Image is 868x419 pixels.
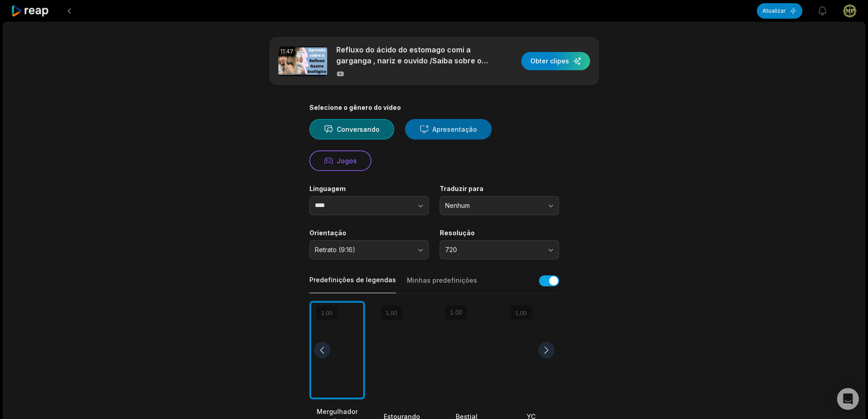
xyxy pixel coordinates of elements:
[336,45,488,76] font: Refluxo do ácido do estomago comi a garganga , nariz e ouvido /Saiba sobre o Refluxo gastroesofagico
[309,229,346,237] font: Orientação
[280,48,293,55] font: 11:47
[309,150,371,171] button: Jogos
[762,7,786,14] font: Atualizar
[757,3,802,19] button: Atualizar
[405,119,492,140] button: Apresentação
[337,157,357,165] font: Jogos
[445,246,457,253] font: 720
[309,240,429,259] button: Retrato (9:16)
[445,202,470,209] font: Nenhum
[837,388,859,410] div: Abra o Intercom Messenger
[407,276,477,284] font: Minhas predefinições
[315,246,355,253] font: Retrato (9:16)
[309,276,396,284] font: Predefinições de legendas
[432,125,477,133] font: Apresentação
[337,125,380,133] font: Conversando
[309,119,394,140] button: Conversando
[440,196,559,215] button: Nenhum
[440,185,483,192] font: Traduzir para
[440,240,559,259] button: 720
[440,229,475,237] font: Resolução
[309,185,346,192] font: Linguagem
[521,52,590,70] button: Obter clipes
[309,103,401,111] font: Selecione o gênero do vídeo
